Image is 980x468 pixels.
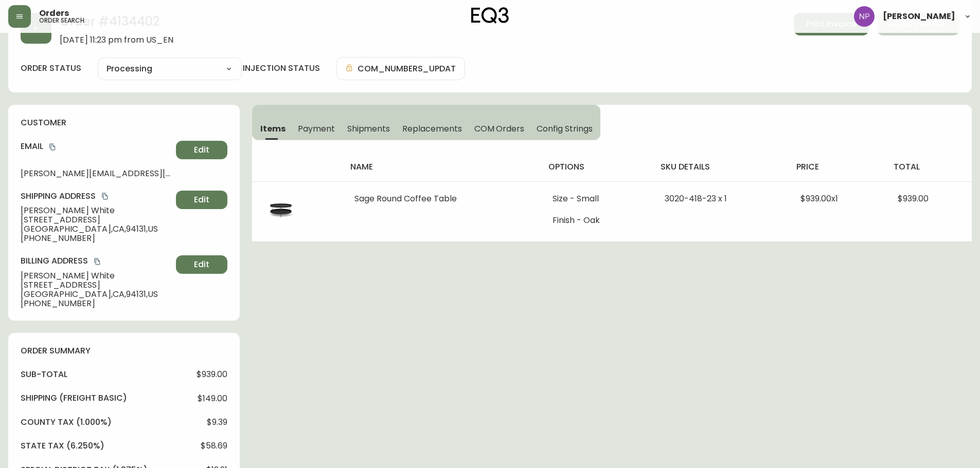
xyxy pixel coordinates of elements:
[898,193,929,204] span: $939.00
[894,161,964,173] h4: total
[21,224,172,234] span: [GEOGRAPHIC_DATA] , CA , 94131 , US
[298,123,335,134] span: Payment
[21,191,172,202] h4: Shipping Address
[21,392,127,404] h4: Shipping ( Freight Basic )
[92,256,102,267] button: copy
[883,12,955,21] span: [PERSON_NAME]
[100,191,110,201] button: copy
[21,290,172,299] span: [GEOGRAPHIC_DATA] , CA , 94131 , US
[854,6,875,27] img: 50f1e64a3f95c89b5c5247455825f96f
[21,63,81,74] label: order status
[21,369,67,380] h4: sub-total
[21,280,172,290] span: [STREET_ADDRESS]
[207,418,227,427] span: $9.39
[800,193,838,204] span: $939.00 x 1
[354,193,457,204] span: Sage Round Coffee Table
[194,144,209,156] span: Edit
[21,345,227,357] h4: order summary
[176,141,227,159] button: Edit
[21,417,112,428] h4: county tax (1.000%)
[402,123,461,134] span: Replacements
[796,161,877,173] h4: price
[471,7,509,24] img: logo
[176,191,227,209] button: Edit
[47,142,58,152] button: copy
[548,161,644,173] h4: options
[176,255,227,274] button: Edit
[347,123,390,134] span: Shipments
[553,216,640,225] li: Finish - Oak
[21,440,104,452] h4: state tax (6.250%)
[260,123,286,134] span: Items
[21,234,172,243] span: [PHONE_NUMBER]
[474,123,525,134] span: COM Orders
[665,193,727,204] span: 3020-418-23 x 1
[264,194,297,227] img: 3020-418-MC-400-1-cljiiqapq06f40166lvu6cspj.jpg
[21,169,172,178] span: [PERSON_NAME][EMAIL_ADDRESS][DOMAIN_NAME]
[21,299,172,308] span: [PHONE_NUMBER]
[197,370,227,379] span: $939.00
[39,17,84,24] h5: order search
[39,9,69,17] span: Orders
[243,63,320,74] h4: injection status
[537,123,592,134] span: Config Strings
[553,194,640,203] li: Size - Small
[60,35,173,45] span: [DATE] 11:23 pm from US_EN
[194,259,209,270] span: Edit
[201,441,227,451] span: $58.69
[198,394,227,403] span: $149.00
[21,255,172,267] h4: Billing Address
[661,161,780,173] h4: sku details
[21,206,172,215] span: [PERSON_NAME] White
[21,117,227,128] h4: customer
[350,161,532,173] h4: name
[21,215,172,224] span: [STREET_ADDRESS]
[21,271,172,280] span: [PERSON_NAME] White
[194,194,209,205] span: Edit
[21,141,172,152] h4: Email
